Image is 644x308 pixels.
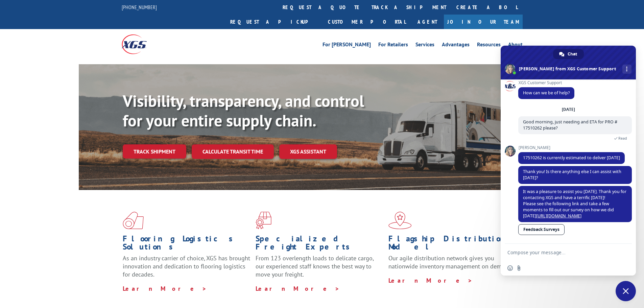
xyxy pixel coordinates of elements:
[123,90,364,131] b: Visibility, transparency, and control for your entire supply chain.
[123,285,207,292] a: Learn More >
[122,4,157,10] a: [PHONE_NUMBER]
[523,155,620,161] span: 17510262 is currently estimated to deliver [DATE]
[123,254,250,278] span: As an industry carrier of choice, XGS has brought innovation and dedication to flooring logistics...
[192,144,274,159] a: Calculate transit time
[568,49,577,59] span: Chat
[562,108,575,112] div: [DATE]
[523,189,626,219] span: It was a pleasure to assist you [DATE]. Thank you for contacting XGS and have a terrific [DATE]! ...
[442,42,470,49] a: Advantages
[411,15,444,29] a: Agent
[523,169,621,181] span: Thank you! Is there anything else I can assist with [DATE]?
[518,80,574,85] span: XGS Customer Support
[123,144,186,159] a: Track shipment
[536,213,581,219] a: [URL][DOMAIN_NAME]
[279,144,337,159] a: XGS ASSISTANT
[388,212,412,229] img: xgs-icon-flagship-distribution-model-red
[618,136,627,141] span: Read
[123,235,251,254] h1: Flooring Logistics Solutions
[388,254,513,270] span: Our agile distribution network gives you nationwide inventory management on demand.
[507,265,513,271] span: Insert an emoji
[323,15,411,29] a: Customer Portal
[256,212,271,229] img: xgs-icon-focused-on-flooring-red
[323,42,371,49] a: For [PERSON_NAME]
[256,235,383,254] h1: Specialized Freight Experts
[444,15,523,29] a: Join Our Team
[507,244,616,261] textarea: Compose your message...
[477,42,501,49] a: Resources
[256,254,383,284] p: From 123 overlength loads to delicate cargo, our experienced staff knows the best way to move you...
[553,49,584,59] a: Chat
[523,90,570,96] span: How can we be of help?
[523,119,617,131] span: Good morning, just needing and ETA for PRO # 17510262 please?
[616,281,636,301] a: Close chat
[516,265,522,271] span: Send a file
[415,42,434,49] a: Services
[256,285,340,292] a: Learn More >
[378,42,408,49] a: For Retailers
[225,15,323,29] a: Request a pickup
[388,277,473,284] a: Learn More >
[388,235,516,254] h1: Flagship Distribution Model
[518,145,625,150] span: [PERSON_NAME]
[518,224,565,235] a: Feedback Surveys
[123,212,144,229] img: xgs-icon-total-supply-chain-intelligence-red
[508,42,523,49] a: About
